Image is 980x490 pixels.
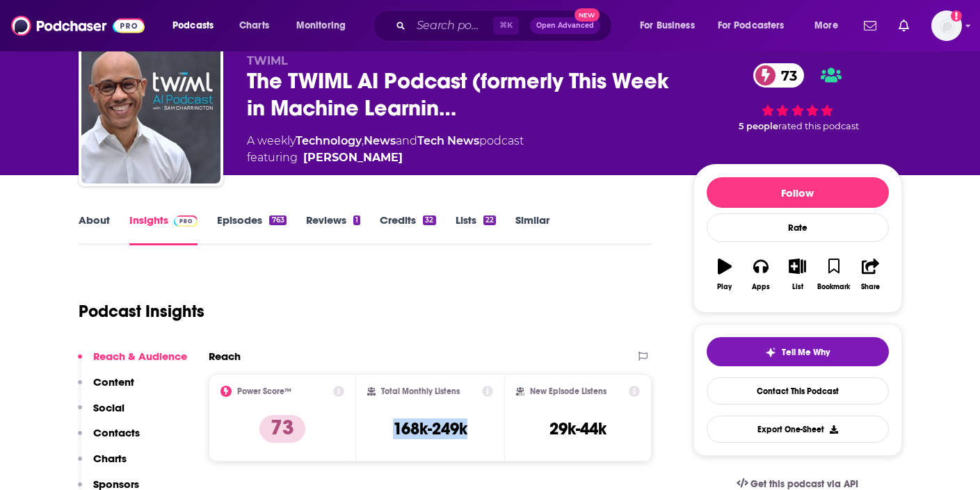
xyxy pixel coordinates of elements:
span: 73 [767,63,804,88]
span: Monitoring [296,16,346,35]
div: Search podcasts, credits, & more... [386,10,625,42]
img: User Profile [931,10,962,41]
span: More [814,16,838,35]
input: Search podcasts, credits, & more... [411,15,493,37]
div: Apps [752,283,770,291]
a: Show notifications dropdown [893,14,915,38]
button: Reach & Audience [78,350,187,375]
button: Share [852,250,888,300]
button: tell me why sparkleTell Me Why [707,337,889,366]
div: A weekly podcast [247,133,524,166]
a: Technology [296,134,362,147]
button: Content [78,375,134,401]
a: Episodes763 [217,213,286,245]
button: Show profile menu [931,10,962,41]
a: Show notifications dropdown [858,14,882,38]
span: TWIML [247,54,288,67]
p: 73 [259,415,305,443]
button: open menu [630,15,712,37]
span: New [575,8,600,22]
a: Contact This Podcast [707,377,889,405]
span: Tell Me Why [782,347,830,358]
button: Play [707,250,743,300]
a: Tech News [417,134,479,147]
span: For Business [640,16,695,35]
button: Charts [78,452,127,477]
button: Follow [707,177,889,208]
span: Get this podcast via API [750,478,858,490]
button: List [779,250,815,300]
svg: Add a profile image [951,10,962,22]
span: Podcasts [172,16,214,35]
div: Share [861,283,880,291]
p: Contacts [93,426,140,439]
h2: Power Score™ [237,386,291,396]
button: Apps [743,250,779,300]
img: Podchaser Pro [174,215,198,227]
img: tell me why sparkle [765,347,776,358]
span: rated this podcast [778,121,859,131]
button: open menu [163,15,232,37]
span: ⌘ K [493,17,519,35]
span: featuring [247,149,524,166]
div: 32 [423,215,435,225]
div: List [792,283,803,291]
button: Open AdvancedNew [530,17,600,34]
div: Bookmark [817,283,850,291]
button: open menu [287,15,364,37]
h3: 29k-44k [549,418,607,439]
p: Content [93,375,134,389]
h3: 168k-249k [393,418,467,439]
a: Reviews1 [306,213,360,245]
a: Charts [230,15,278,37]
a: Sam Charrington [303,149,403,166]
div: 22 [483,215,496,225]
h2: Total Monthly Listens [381,386,460,396]
div: 1 [353,215,360,225]
div: Rate [707,213,889,242]
h2: Reach [209,350,241,363]
h2: New Episode Listens [530,386,607,396]
button: Contacts [78,426,140,452]
a: Credits32 [380,213,435,245]
span: For Podcasters [718,16,785,35]
span: and [396,134,417,147]
a: Similar [515,213,549,245]
p: Reach & Audience [93,350,187,363]
span: Charts [239,16,269,35]
img: The TWIML AI Podcast (formerly This Week in Machine Learning & Artificial Intelligence) [81,44,220,183]
div: Play [717,283,732,291]
div: 763 [269,215,286,225]
p: Social [93,401,124,414]
h1: Podcast Insights [79,301,204,322]
img: Podchaser - Follow, Share and Rate Podcasts [11,13,145,39]
span: 5 people [739,121,778,131]
span: Open Advanced [536,22,594,29]
button: open menu [805,15,856,37]
a: InsightsPodchaser Pro [129,213,198,245]
span: , [362,134,364,147]
span: Logged in as AnthonyLam [931,10,962,41]
a: Lists22 [456,213,496,245]
div: 73 5 peoplerated this podcast [693,54,902,141]
p: Charts [93,452,127,465]
a: News [364,134,396,147]
button: Social [78,401,124,427]
button: open menu [709,15,805,37]
button: Export One-Sheet [707,416,889,443]
button: Bookmark [816,250,852,300]
a: 73 [753,63,804,88]
a: About [79,213,110,245]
